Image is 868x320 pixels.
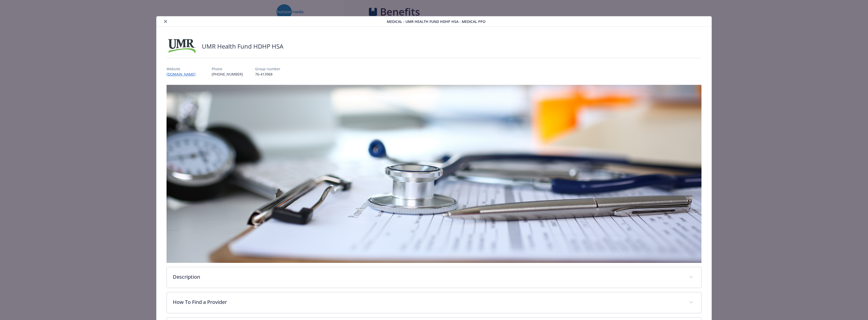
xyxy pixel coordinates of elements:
[167,267,701,288] div: Description
[173,298,683,306] p: How To Find a Provider
[167,39,197,54] img: UMR
[167,66,200,72] p: Website
[255,72,280,77] p: 76-413968
[387,19,485,24] span: Medical - UMR Health Fund HDHP HSA - Medical PPO
[167,292,701,313] div: How To Find a Provider
[212,72,243,77] p: [PHONE_NUMBER]
[167,85,701,263] img: banner
[173,273,683,281] p: Description
[212,66,243,72] p: Phone
[167,72,200,77] a: [DOMAIN_NAME]
[162,18,169,24] button: close
[255,66,280,72] p: Group number
[202,42,283,51] h2: UMR Health Fund HDHP HSA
